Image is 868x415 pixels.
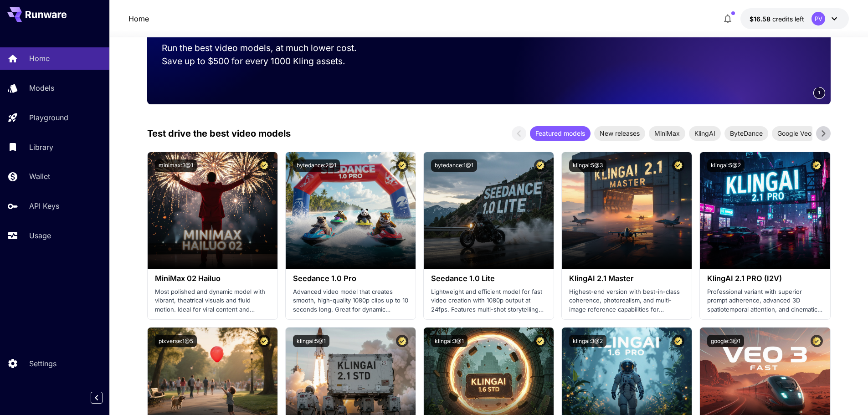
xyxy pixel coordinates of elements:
button: klingai:5@1 [293,335,329,347]
div: Widget de chat [822,371,868,415]
button: google:3@1 [707,335,744,347]
button: minimax:3@1 [155,159,197,172]
p: Models [29,82,54,93]
p: Test drive the best video models [147,127,291,140]
button: Certified Model – Vetted for best performance and includes a commercial license. [258,335,270,347]
button: Certified Model – Vetted for best performance and includes a commercial license. [396,335,408,347]
div: $16.57749 [750,14,804,24]
span: credits left [772,15,804,23]
p: Settings [29,358,56,369]
span: 1 [818,89,821,96]
h3: Seedance 1.0 Lite [431,274,546,283]
button: Certified Model – Vetted for best performance and includes a commercial license. [396,159,408,172]
p: Usage [29,230,51,241]
a: Home [128,13,149,24]
p: Lightweight and efficient model for fast video creation with 1080p output at 24fps. Features mult... [431,287,546,314]
img: alt [424,152,554,269]
button: Collapse sidebar [91,392,103,404]
nav: breadcrumb [128,13,149,24]
div: ByteDance [724,126,768,141]
p: Save up to $500 for every 1000 Kling assets. [162,55,374,68]
p: Playground [29,112,68,123]
button: Certified Model – Vetted for best performance and includes a commercial license. [258,159,270,172]
img: alt [700,152,830,269]
span: MiniMax [649,128,685,138]
span: ByteDance [724,128,768,138]
p: Highest-end version with best-in-class coherence, photorealism, and multi-image reference capabil... [569,287,684,314]
p: API Keys [29,200,59,211]
button: pixverse:1@5 [155,335,197,347]
p: Run the best video models, at much lower cost. [162,41,374,55]
button: bytedance:1@1 [431,159,477,172]
span: KlingAI [689,128,721,138]
h3: KlingAI 2.1 PRO (I2V) [707,274,822,283]
p: Wallet [29,171,50,182]
button: klingai:5@3 [569,159,606,172]
h3: Seedance 1.0 Pro [293,274,408,283]
div: Featured models [530,126,591,141]
h3: KlingAI 2.1 Master [569,274,684,283]
div: Google Veo [772,126,817,141]
h3: MiniMax 02 Hailuo [155,274,270,283]
button: $16.57749PV [740,8,849,29]
span: New releases [594,128,645,138]
img: alt [286,152,416,269]
img: alt [148,152,277,269]
div: Collapse sidebar [98,389,109,406]
button: Certified Model – Vetted for best performance and includes a commercial license. [534,335,546,347]
img: alt [562,152,692,269]
div: KlingAI [689,126,721,141]
p: Library [29,142,53,153]
button: Certified Model – Vetted for best performance and includes a commercial license. [811,159,823,172]
button: Certified Model – Vetted for best performance and includes a commercial license. [672,159,684,172]
button: Certified Model – Vetted for best performance and includes a commercial license. [672,335,684,347]
span: Featured models [530,128,591,138]
span: Google Veo [772,128,817,138]
button: Certified Model – Vetted for best performance and includes a commercial license. [811,335,823,347]
button: Certified Model – Vetted for best performance and includes a commercial license. [534,159,546,172]
iframe: Chat Widget [822,371,868,415]
span: $16.58 [750,15,772,23]
button: klingai:3@1 [431,335,467,347]
p: Most polished and dynamic model with vibrant, theatrical visuals and fluid motion. Ideal for vira... [155,287,270,314]
button: klingai:3@2 [569,335,606,347]
div: New releases [594,126,645,141]
button: klingai:5@2 [707,159,745,172]
p: Professional variant with superior prompt adherence, advanced 3D spatiotemporal attention, and ci... [707,287,822,314]
button: bytedance:2@1 [293,159,340,172]
p: Advanced video model that creates smooth, high-quality 1080p clips up to 10 seconds long. Great f... [293,287,408,314]
div: PV [812,12,825,26]
p: Home [29,53,50,64]
div: MiniMax [649,126,685,141]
